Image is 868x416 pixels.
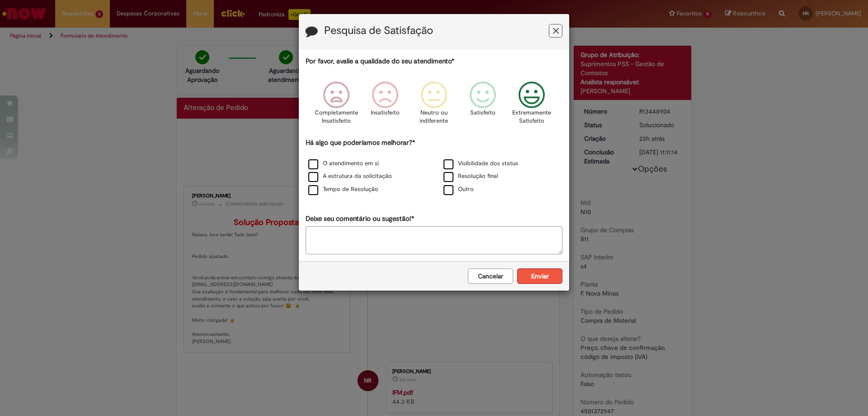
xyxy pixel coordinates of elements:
[418,109,450,125] p: Neutro ou indiferente
[315,109,358,125] p: Completamente Insatisfeito
[308,172,392,181] label: A estrutura da solicitação
[371,109,400,117] p: Insatisfeito
[308,159,379,168] label: O atendimento em si
[460,75,506,137] div: Satisfeito
[509,75,555,137] div: Extremamente Satisfeito
[512,109,551,125] p: Extremamente Satisfeito
[470,109,495,117] p: Satisfeito
[306,138,562,196] div: Há algo que poderíamos melhorar?*
[306,214,414,224] label: Deixe seu comentário ou sugestão!*
[517,268,562,284] button: Enviar
[313,75,359,137] div: Completamente Insatisfeito
[443,172,498,181] label: Resolução final
[308,185,378,194] label: Tempo de Resolução
[443,185,474,194] label: Outro
[306,57,454,66] label: Por favor, avalie a qualidade do seu atendimento*
[362,75,408,137] div: Insatisfeito
[411,75,457,137] div: Neutro ou indiferente
[324,25,433,37] label: Pesquisa de Satisfação
[468,268,513,284] button: Cancelar
[443,159,518,168] label: Visibilidade dos status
